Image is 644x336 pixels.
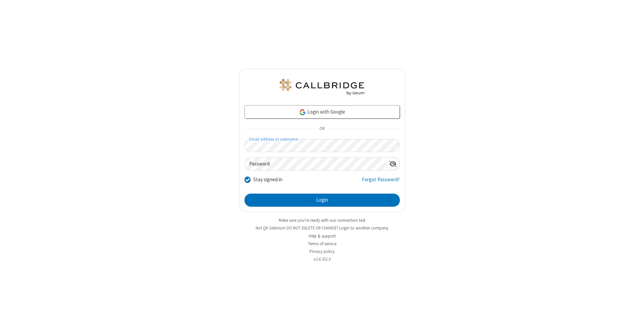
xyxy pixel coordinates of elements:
img: google-icon.png [299,109,306,116]
li: Not QA Selenium DO NOT DELETE OR CHANGE? [239,225,405,231]
img: QA Selenium DO NOT DELETE OR CHANGE [278,79,366,95]
span: OR [317,124,327,134]
a: Login with Google [245,105,400,119]
input: Email address or username [245,139,400,152]
button: Login [245,194,400,207]
li: v2.6.351.0 [239,256,405,262]
label: Stay signed in [253,176,282,184]
a: Help & support [309,233,336,239]
button: Login to another company [339,225,388,231]
div: Show password [386,157,399,170]
a: Make sure you're ready with our connection test [279,217,365,223]
input: Password [245,157,386,171]
a: Forgot Password? [362,176,400,189]
a: Privacy policy [310,249,335,254]
a: Terms of service [308,241,336,247]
